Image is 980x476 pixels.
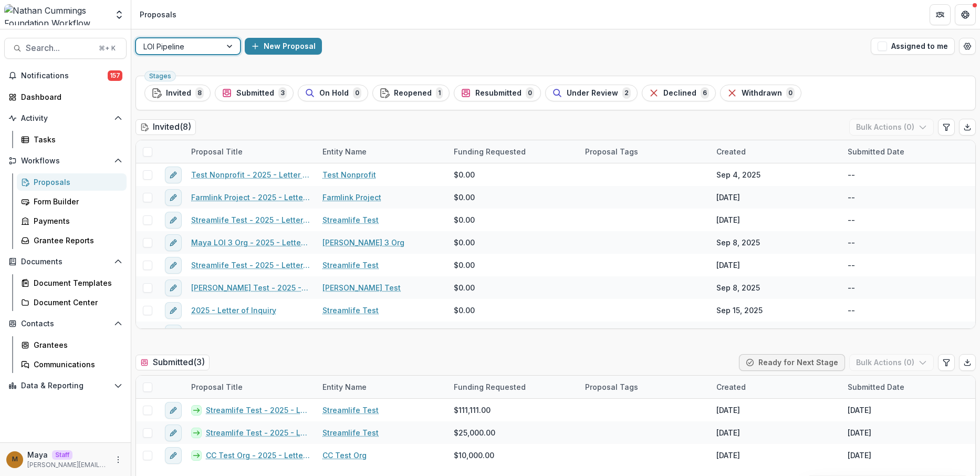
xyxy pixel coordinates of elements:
div: Proposal Tags [579,376,710,398]
span: 0 [786,87,795,99]
a: 2025 - Letter of Inquiry [191,305,276,316]
span: $0.00 [454,305,475,316]
a: Document Center [17,294,127,311]
div: Submitted Date [841,376,973,398]
span: 0 [526,87,534,99]
div: Grantee Reports [34,235,118,246]
span: $0.00 [454,192,475,203]
a: Grantees [17,336,127,354]
button: New Proposal [245,38,322,55]
div: Sep 4, 2025 [716,169,760,180]
span: 1 [436,87,443,99]
span: Activity [21,114,110,123]
a: Grantee Reports [17,232,127,249]
button: Withdrawn0 [720,85,801,101]
button: Open table manager [959,38,976,55]
div: Entity Name [316,140,447,163]
button: edit [165,402,182,419]
span: 3 [278,87,287,99]
button: Edit table settings [938,119,955,136]
span: Reopened [394,89,432,98]
div: Proposal Title [185,140,316,163]
div: Created [710,376,841,398]
span: 2 [622,87,631,99]
p: Staff [52,450,72,460]
button: edit [165,257,182,274]
button: Open Contacts [4,315,127,332]
div: Funding Requested [447,376,579,398]
div: Proposal Title [185,376,316,398]
span: $10,000.00 [454,450,494,461]
div: Form Builder [34,196,118,207]
button: Export table data [959,119,976,136]
div: Entity Name [316,146,373,157]
span: $111,111.00 [454,405,491,416]
button: Open Activity [4,110,127,127]
button: edit [165,302,182,319]
button: edit [165,167,182,183]
div: -- [848,214,855,225]
button: edit [165,234,182,251]
span: Contacts [21,319,110,328]
div: -- [848,260,855,271]
a: Payments [17,212,127,230]
button: Edit table settings [938,354,955,371]
div: Sep 8, 2025 [716,237,760,248]
div: [DATE] [716,450,740,461]
button: Bulk Actions (0) [849,354,934,371]
div: Sep 15, 2025 [716,305,763,316]
div: -- [848,192,855,203]
div: Submitted Date [841,381,911,392]
div: Proposal Title [185,146,249,157]
a: Streamlife Test [322,214,379,225]
div: Document Templates [34,277,118,288]
div: Communications [34,359,118,370]
a: Streamlife Test [322,427,379,438]
a: Test Nonprofit [322,169,376,180]
button: More [112,453,124,466]
p: Maya [27,449,48,460]
span: Withdrawn [742,89,782,98]
button: Export table data [959,354,976,371]
span: Data & Reporting [21,381,110,390]
div: -- [848,237,855,248]
div: Created [710,381,752,392]
button: edit [165,325,182,342]
div: [DATE] [716,260,740,271]
button: Open entity switcher [112,4,127,25]
button: edit [165,212,182,229]
h2: Invited ( 8 ) [135,119,196,134]
div: Created [710,140,841,163]
nav: breadcrumb [135,7,181,22]
a: Dashboard [4,88,127,106]
a: [PERSON_NAME] 3 Org [322,237,404,248]
button: Resubmitted0 [454,85,541,101]
button: Submitted3 [215,85,294,101]
div: Maya [12,456,18,463]
span: $0.00 [454,214,475,225]
button: Reopened1 [372,85,450,101]
span: Declined [663,89,696,98]
span: $0.00 [454,169,475,180]
a: Tasks [17,131,127,148]
a: Maya LOI 3 Org - 2025 - Letter of Inquiry [191,237,310,248]
div: Funding Requested [447,140,579,163]
a: Proposals [17,173,127,191]
span: $0.00 [454,260,475,271]
span: Documents [21,257,110,266]
span: Notifications [21,71,108,80]
div: Submitted Date [841,140,973,163]
div: Payments [34,215,118,226]
div: [DATE] [848,405,871,416]
div: Proposals [140,9,176,20]
button: Open Workflows [4,152,127,169]
a: [PERSON_NAME] Test 2 [322,327,408,338]
a: Streamlife Test - 2025 - Letter of Inquiry [206,405,310,416]
span: Invited [166,89,191,98]
span: Submitted [236,89,274,98]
